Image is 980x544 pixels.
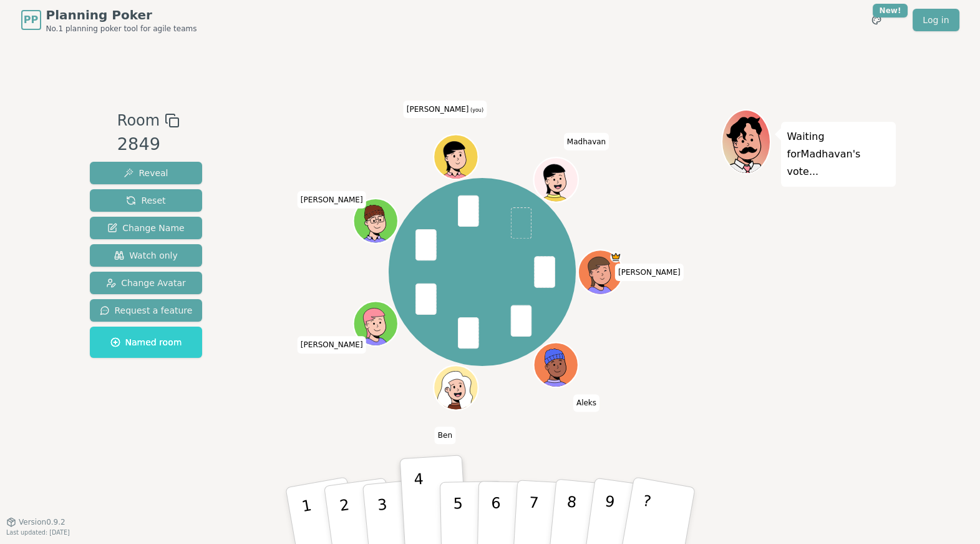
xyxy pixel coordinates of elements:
span: Click to change your name [404,101,487,118]
span: Room [117,109,160,132]
span: Click to change your name [564,132,609,150]
button: Reset [90,189,203,212]
button: Version0.9.2 [6,517,65,527]
span: Click to change your name [435,427,455,444]
span: PP [24,12,38,27]
p: 4 [413,470,427,538]
span: Click to change your name [298,191,366,209]
span: Last updated: [DATE] [6,529,70,536]
button: Change Name [90,217,203,239]
span: Request a feature [100,304,193,317]
button: Named room [90,327,203,358]
button: Click to change your avatar [435,136,477,178]
button: Request a feature [90,299,203,322]
a: PPPlanning PokerNo.1 planning poker tool for agile teams [21,6,197,34]
span: (you) [468,107,483,113]
span: Change Avatar [106,277,186,289]
span: Click to change your name [573,394,599,412]
div: 2849 [117,132,180,157]
a: Log in [913,9,959,31]
span: No.1 planning poker tool for agile teams [46,24,197,34]
span: Reset [126,194,165,207]
span: Named room [110,336,182,349]
button: Change Avatar [90,272,203,294]
span: Change Name [107,222,184,234]
span: Version 0.9.2 [19,517,65,527]
span: Elena is the host [610,251,621,262]
p: Waiting for Madhavan 's vote... [787,128,890,181]
span: Planning Poker [46,6,197,24]
span: Watch only [114,249,178,262]
span: Click to change your name [615,264,684,281]
button: Watch only [90,244,203,267]
button: Reveal [90,162,203,184]
span: Click to change your name [298,336,366,354]
span: Reveal [124,167,168,179]
button: New! [865,9,888,31]
div: New! [873,4,908,17]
